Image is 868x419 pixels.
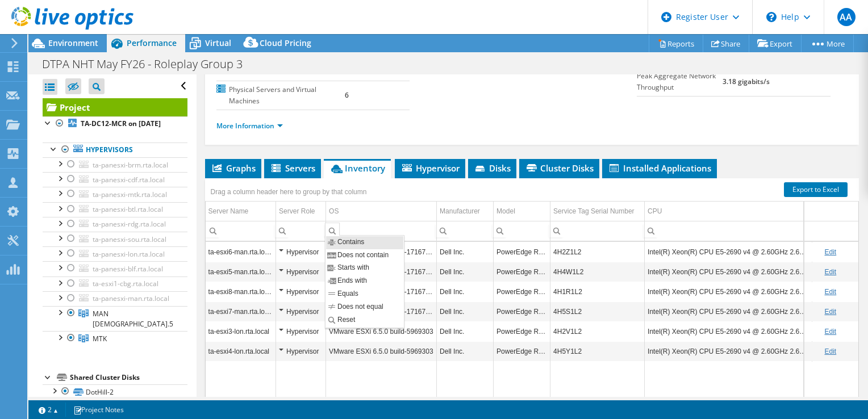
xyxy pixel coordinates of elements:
[649,35,703,52] a: Reports
[43,143,187,157] a: Hypervisors
[276,202,326,221] td: Server Role Column
[81,119,161,128] b: TA-DC12-MCR on [DATE]
[723,77,770,86] b: 3.18 gigabits/s
[648,204,662,218] div: CPU
[637,70,723,93] label: Peak Aggregate Network Throughput
[645,242,812,262] td: Column CPU, Value Intel(R) Xeon(R) CPU E5-2690 v4 @ 2.60GHz 2.60 GHz
[208,204,249,218] div: Server Name
[260,37,311,48] span: Cloud Pricing
[43,232,187,246] a: ta-panesxi-sou.rta.local
[784,182,848,197] a: Export to Excel
[127,37,177,48] span: Performance
[525,162,594,174] span: Cluster Disks
[206,262,276,282] td: Column Server Name, Value ta-esxi5-man.rta.local
[93,190,167,199] span: ta-panesxi-mtk.rta.local
[43,276,187,291] a: ta-esxi1-cbg.rta.local
[645,282,812,301] td: Column CPU, Value Intel(R) Xeon(R) CPU E5-2690 v4 @ 2.60GHz 2.60 GHz
[326,221,437,241] td: Column OS, Filter cell
[326,321,437,341] td: Column OS, Value VMware ESXi 6.5.0 build-5969303
[494,221,550,241] td: Column Model, Filter cell
[93,334,107,343] span: MTK
[550,321,645,341] td: Column Service Tag Serial Number, Value 4H2V1L2
[328,303,397,312] span: Does not equal
[550,242,645,262] td: Column Service Tag Serial Number, Value 4H2Z1L2
[43,157,187,172] a: ta-panesxi-brm.rta.local
[645,221,812,241] td: Column CPU, Filter cell
[279,345,323,358] div: Hypervisor
[550,262,645,282] td: Column Service Tag Serial Number, Value 4H4W1L2
[553,204,635,218] div: Service Tag Serial Number
[824,288,836,296] a: Edit
[801,35,854,52] a: More
[645,202,812,221] td: CPU Column
[824,268,836,276] a: Edit
[43,291,187,306] a: ta-panesxi-man.rta.local
[208,184,370,200] div: Drag a column header here to group by that column
[496,204,515,218] div: Model
[31,403,66,417] a: 2
[437,321,494,341] td: Column Manufacturer, Value Dell Inc.
[93,279,158,288] span: ta-esxi1-cbg.rta.local
[550,301,645,321] td: Column Service Tag Serial Number, Value 4H5S1L2
[328,276,380,286] span: Ends with
[749,35,802,52] a: Export
[65,403,132,417] a: Project Notes
[437,242,494,262] td: Column Manufacturer, Value Dell Inc.
[494,301,550,321] td: Column Model, Value PowerEdge R630
[550,282,645,301] td: Column Service Tag Serial Number, Value 4H1R1L2
[43,331,187,346] a: MTK
[93,234,166,244] span: ta-panesxi-sou.rta.local
[329,204,339,218] div: OS
[206,242,276,262] td: Column Server Name, Value ta-esxi6-man.rta.local
[43,306,187,331] a: MAN 6.5
[43,384,187,399] a: DotHill-2
[43,172,187,187] a: ta-panesxi-cdf.rta.local
[703,35,749,52] a: Share
[206,321,276,341] td: Column Server Name, Value ta-esxi3-lon.rta.local
[279,285,323,299] div: Hypervisor
[766,12,777,22] svg: \n
[608,162,711,174] span: Installed Applications
[205,37,231,48] span: Virtual
[645,301,812,321] td: Column CPU, Value Intel(R) Xeon(R) CPU E5-2690 v4 @ 2.60GHz 2.60 GHz
[645,321,812,341] td: Column CPU, Value Intel(R) Xeon(R) CPU E5-2690 v4 @ 2.60GHz 2.60 GHz
[645,341,812,361] td: Column CPU, Value Intel(R) Xeon(R) CPU E5-2690 v4 @ 2.60GHz 2.60 GHz
[279,265,323,279] div: Hypervisor
[279,204,315,218] div: Server Role
[206,341,276,361] td: Column Server Name, Value ta-esxi4-lon.rta.local
[93,160,168,170] span: ta-panesxi-brm.rta.local
[43,202,187,217] a: ta-panesxi-btl.rta.local
[328,290,372,299] span: Equals
[837,8,856,26] span: AA
[270,162,315,174] span: Servers
[93,264,163,274] span: ta-panesxi-blf.rta.local
[206,282,276,301] td: Column Server Name, Value ta-esxi8-man.rta.local
[93,294,169,303] span: ta-panesxi-man.rta.local
[437,282,494,301] td: Column Manufacturer, Value Dell Inc.
[345,52,386,76] b: [DATE] 10:35 (+01:00)
[211,162,256,174] span: Graphs
[437,221,494,241] td: Column Manufacturer, Filter cell
[494,262,550,282] td: Column Model, Value PowerEdge R630
[824,308,836,316] a: Edit
[48,37,98,48] span: Environment
[494,321,550,341] td: Column Model, Value PowerEdge R630
[550,221,645,241] td: Column Service Tag Serial Number, Filter cell
[206,202,276,221] td: Server Name Column
[276,341,326,361] td: Column Server Role, Value Hypervisor
[550,341,645,361] td: Column Service Tag Serial Number, Value 4H5Y1L2
[474,162,511,174] span: Disks
[494,242,550,262] td: Column Model, Value PowerEdge R630
[276,262,326,282] td: Column Server Role, Value Hypervisor
[326,341,437,361] td: Column OS, Value VMware ESXi 6.5.0 build-5969303
[43,116,187,131] a: TA-DC12-MCR on [DATE]
[400,162,460,174] span: Hypervisor
[37,58,260,70] h1: DTPA NHT May FY26 - Roleplay Group 3
[43,246,187,261] a: ta-panesxi-lon.rta.local
[494,341,550,361] td: Column Model, Value PowerEdge R630
[279,325,323,338] div: Hypervisor
[550,202,645,221] td: Service Tag Serial Number Column
[328,316,368,325] span: Reset
[93,204,163,214] span: ta-panesxi-btl.rta.local
[494,202,550,221] td: Model Column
